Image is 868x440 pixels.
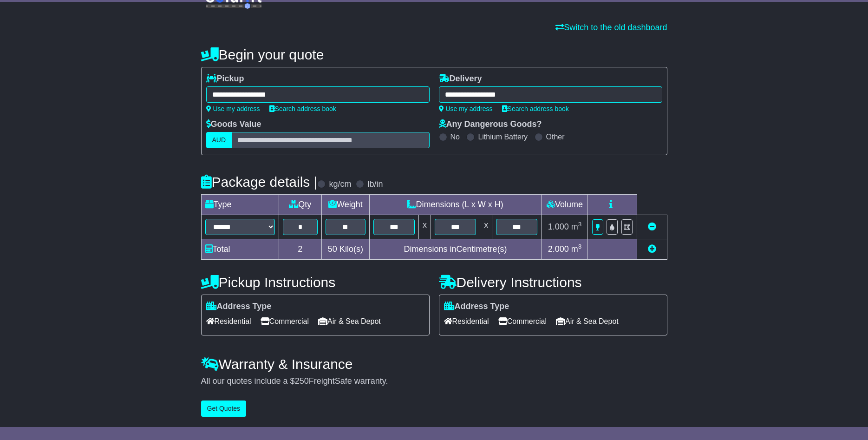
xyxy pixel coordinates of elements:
a: Use my address [439,105,493,112]
a: Add new item [648,244,656,254]
span: Commercial [498,314,547,328]
h4: Package details | [201,174,318,190]
label: kg/cm [329,179,351,190]
td: Qty [279,195,322,215]
label: Lithium Battery [478,132,528,141]
label: No [450,132,460,141]
a: Search address book [269,105,336,112]
td: x [480,215,492,239]
span: Air & Sea Depot [318,314,381,328]
label: Pickup [206,74,244,84]
span: Residential [444,314,489,328]
h4: Warranty & Insurance [201,356,667,372]
td: Kilo(s) [322,239,370,260]
sup: 3 [578,221,582,228]
h4: Delivery Instructions [439,275,667,290]
span: 2.000 [548,244,569,254]
td: Dimensions in Centimetre(s) [369,239,542,260]
label: lb/in [367,179,383,190]
span: 250 [295,376,309,386]
td: Total [201,239,279,260]
td: 2 [279,239,322,260]
button: Get Quotes [201,401,247,417]
a: Use my address [206,105,260,112]
a: Switch to the old dashboard [555,23,667,32]
a: Remove this item [648,222,656,231]
span: Commercial [261,314,309,328]
h4: Begin your quote [201,47,667,62]
label: Any Dangerous Goods? [439,119,542,130]
label: Other [546,132,565,141]
h4: Pickup Instructions [201,275,430,290]
td: x [418,215,431,239]
label: Delivery [439,74,482,84]
div: All our quotes include a $ FreightSafe warranty. [201,376,667,387]
sup: 3 [578,243,582,250]
label: AUD [206,132,232,148]
label: Address Type [206,302,272,312]
span: 50 [328,244,337,254]
span: Residential [206,314,251,328]
td: Dimensions (L x W x H) [369,195,542,215]
td: Weight [322,195,370,215]
span: Air & Sea Depot [556,314,619,328]
span: m [571,222,582,231]
label: Address Type [444,302,509,312]
td: Volume [542,195,588,215]
label: Goods Value [206,119,261,130]
a: Search address book [502,105,569,112]
span: 1.000 [548,222,569,231]
td: Type [201,195,279,215]
span: m [571,244,582,254]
